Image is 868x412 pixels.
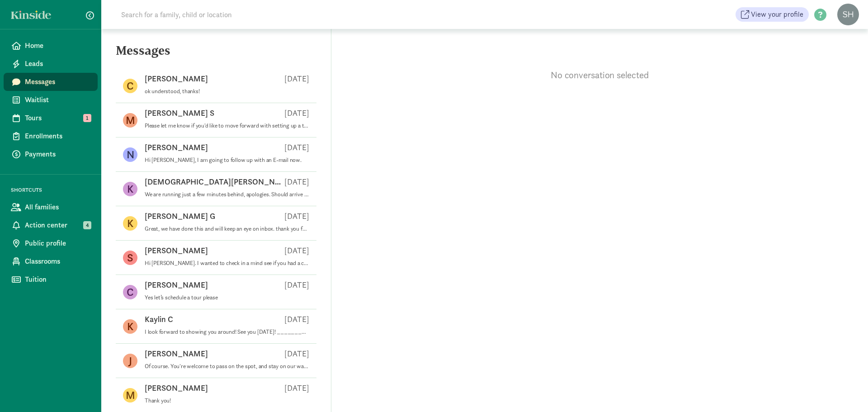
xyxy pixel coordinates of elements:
[145,245,208,256] p: [PERSON_NAME]
[123,216,137,231] figure: K
[101,43,331,65] h5: Messages
[284,383,309,393] p: [DATE]
[145,211,215,222] p: [PERSON_NAME] G
[25,131,90,142] span: Enrollments
[145,122,309,129] p: Please let me know if you'd like to move forward with setting up a tour. I am available M-F from ...
[25,76,90,87] span: Messages
[4,216,98,234] a: Action center 4
[4,73,98,91] a: Messages
[284,279,309,290] p: [DATE]
[123,285,137,299] figure: C
[25,220,90,231] span: Action center
[145,176,284,187] p: [DEMOGRAPHIC_DATA][PERSON_NAME]
[284,142,309,153] p: [DATE]
[736,7,809,22] a: View your profile
[4,270,98,289] a: Tuition
[145,260,309,267] p: Hi [PERSON_NAME]. I wanted to check in a mind see if you had a chance to look over our infant pos...
[145,73,208,84] p: [PERSON_NAME]
[284,348,309,359] p: [DATE]
[25,40,90,51] span: Home
[284,245,309,256] p: [DATE]
[4,109,98,127] a: Tours 1
[145,294,309,301] p: Yes let’s schedule a tour please
[123,354,137,368] figure: J
[145,397,309,404] p: Thank you!
[25,202,90,213] span: All families
[145,363,309,370] p: Of course. You're welcome to pass on the spot, and stay on our waitlist.
[284,314,309,325] p: [DATE]
[25,149,90,160] span: Payments
[4,55,98,73] a: Leads
[145,279,208,290] p: [PERSON_NAME]
[25,274,90,285] span: Tuition
[123,147,137,162] figure: N
[123,79,137,93] figure: C
[145,314,173,325] p: Kaylin C
[751,9,803,20] span: View your profile
[123,319,137,334] figure: K
[25,95,90,105] span: Waitlist
[284,211,309,222] p: [DATE]
[4,234,98,252] a: Public profile
[4,127,98,145] a: Enrollments
[4,37,98,55] a: Home
[25,113,90,123] span: Tours
[145,156,309,164] p: Hi [PERSON_NAME], I am going to follow up with an E-mail now.
[83,221,91,229] span: 4
[25,238,90,249] span: Public profile
[4,145,98,163] a: Payments
[145,191,309,198] p: We are running just a few minutes behind, apologies. Should arrive within 10 minutes.
[145,225,309,232] p: Great, we have done this and will keep an eye on inbox. thank you for your help
[123,182,137,196] figure: K
[4,252,98,270] a: Classrooms
[284,108,309,118] p: [DATE]
[823,369,868,412] iframe: Chat Widget
[145,348,208,359] p: [PERSON_NAME]
[284,176,309,187] p: [DATE]
[25,256,90,267] span: Classrooms
[331,69,868,81] p: No conversation selected
[145,142,208,153] p: [PERSON_NAME]
[25,58,90,69] span: Leads
[4,198,98,216] a: All families
[145,88,309,95] p: ok understood, thanks!
[4,91,98,109] a: Waitlist
[145,108,214,118] p: [PERSON_NAME] S
[123,251,137,265] figure: S
[83,114,91,122] span: 1
[116,5,369,24] input: Search for a family, child or location
[123,113,137,128] figure: M
[123,388,137,403] figure: M
[145,328,309,336] p: I look forward to showing you around! See you [DATE]! ________________________________ From: Kins...
[145,383,208,393] p: [PERSON_NAME]
[284,73,309,84] p: [DATE]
